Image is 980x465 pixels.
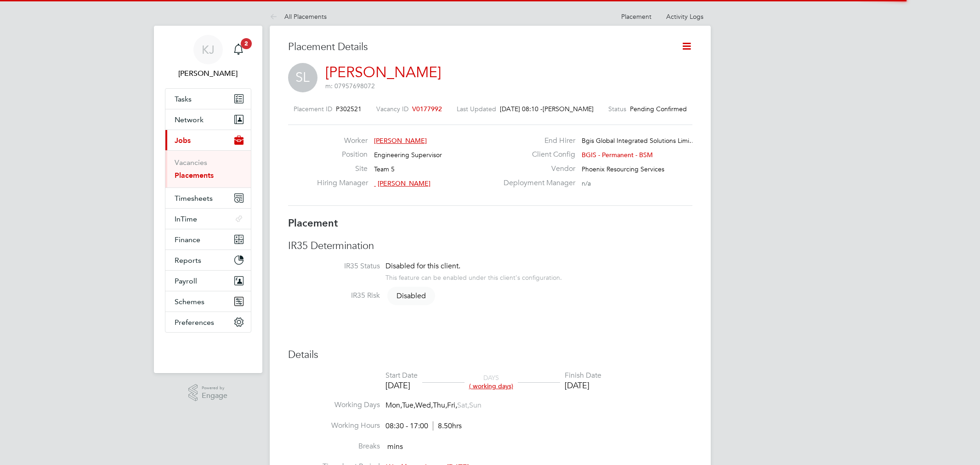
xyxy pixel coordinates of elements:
label: Working Days [288,400,380,410]
span: Pending [630,105,654,113]
label: Working Hours [288,421,380,431]
button: Schemes [165,291,251,312]
span: Phoenix Resourcing Services [582,165,664,173]
label: End Hirer [498,136,575,146]
a: 2 [229,35,248,64]
label: Site [317,164,368,174]
span: Disabled for this client. [385,261,460,271]
span: BGIS - Permanent - BSM [582,151,653,159]
a: [PERSON_NAME] [325,63,441,81]
span: [DATE] 08:10 - [500,105,543,113]
b: Placement [288,217,338,229]
span: [PERSON_NAME] [543,105,594,113]
span: Engage [202,392,227,400]
span: P302521 [336,105,362,113]
nav: Main navigation [154,26,262,373]
div: DAYS [465,374,518,390]
a: KJ[PERSON_NAME] [165,35,251,79]
label: Placement ID [294,105,332,113]
span: 8.50hrs [433,421,462,431]
a: Powered byEngage [188,384,227,402]
span: Network [175,115,204,124]
span: Team 5 [374,165,395,173]
span: Jobs [175,136,191,145]
label: Last Updated [457,105,496,113]
span: InTime [175,215,197,223]
span: Disabled [387,287,435,305]
span: mins [387,442,403,451]
a: All Placements [270,12,327,21]
span: Tue, [402,401,415,410]
img: fastbook-logo-retina.png [165,342,251,357]
label: Vacancy ID [376,105,408,113]
label: Vendor [498,164,575,174]
span: SL [288,63,317,92]
h3: IR35 Determination [288,239,692,253]
span: [PERSON_NAME] [374,136,427,145]
label: Hiring Manager [317,178,368,188]
span: Engineering Supervisor [374,151,442,159]
div: 08:30 - 17:00 [385,421,462,431]
label: Client Config [498,150,575,159]
button: Payroll [165,271,251,291]
span: [PERSON_NAME] [378,179,431,187]
div: This feature can be enabled under this client's configuration. [385,271,562,282]
span: 2 [241,38,252,49]
button: Finance [165,229,251,250]
a: Go to home page [165,342,251,357]
div: [DATE] [565,380,601,391]
span: Preferences [175,318,214,327]
span: Confirmed [656,105,687,113]
button: Preferences [165,312,251,332]
label: Worker [317,136,368,146]
a: Tasks [165,89,251,109]
h3: Placement Details [288,40,667,54]
button: Network [165,109,251,130]
span: Mon, [385,401,402,410]
div: Finish Date [565,371,601,380]
a: Activity Logs [666,12,703,21]
span: ( working days) [469,382,513,390]
span: Kyle Johnson [165,68,251,79]
button: Reports [165,250,251,270]
button: InTime [165,209,251,229]
label: IR35 Risk [288,291,380,301]
a: Placement [621,12,651,21]
label: IR35 Status [288,261,380,271]
span: Payroll [175,277,197,285]
span: Thu, [433,401,447,410]
span: Sat, [457,401,469,410]
label: Breaks [288,442,380,451]
h3: Details [288,348,692,362]
a: Vacancies [175,158,207,167]
div: Jobs [165,150,251,187]
span: Powered by [202,384,227,392]
span: Timesheets [175,194,213,203]
span: Tasks [175,95,192,103]
label: Deployment Manager [498,178,575,188]
span: m: 07957698072 [325,82,375,90]
button: Jobs [165,130,251,150]
div: [DATE] [385,380,418,391]
a: Placements [175,171,214,180]
span: Wed, [415,401,433,410]
span: Reports [175,256,201,265]
span: Finance [175,235,200,244]
span: n/a [582,179,591,187]
span: Schemes [175,297,204,306]
span: Bgis Global Integrated Solutions Limi… [582,136,696,145]
span: Fri, [447,401,457,410]
div: Start Date [385,371,418,380]
label: Status [608,105,626,113]
span: V0177992 [412,105,442,113]
span: KJ [202,44,215,56]
label: Position [317,150,368,159]
span: Sun [469,401,482,410]
button: Timesheets [165,188,251,208]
